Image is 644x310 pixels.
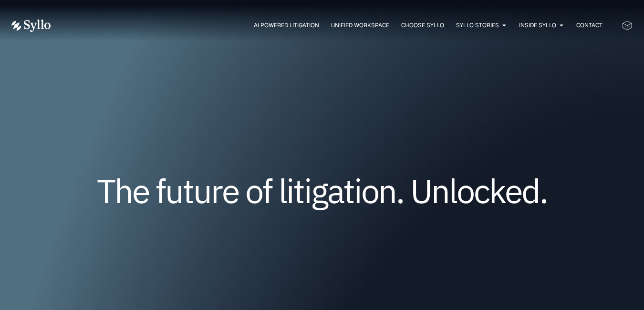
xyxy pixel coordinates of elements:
a: AI Powered Litigation [254,21,319,30]
a: Choose Syllo [401,21,444,30]
a: Contact [576,21,602,30]
a: Syllo Stories [456,21,499,30]
div: Menu Toggle [70,21,602,30]
a: Inside Syllo [519,21,556,30]
h1: The future of litigation. Unlocked. [69,175,575,207]
a: Unified Workspace [331,21,389,30]
img: Vector [11,20,51,32]
nav: Menu [70,21,602,30]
